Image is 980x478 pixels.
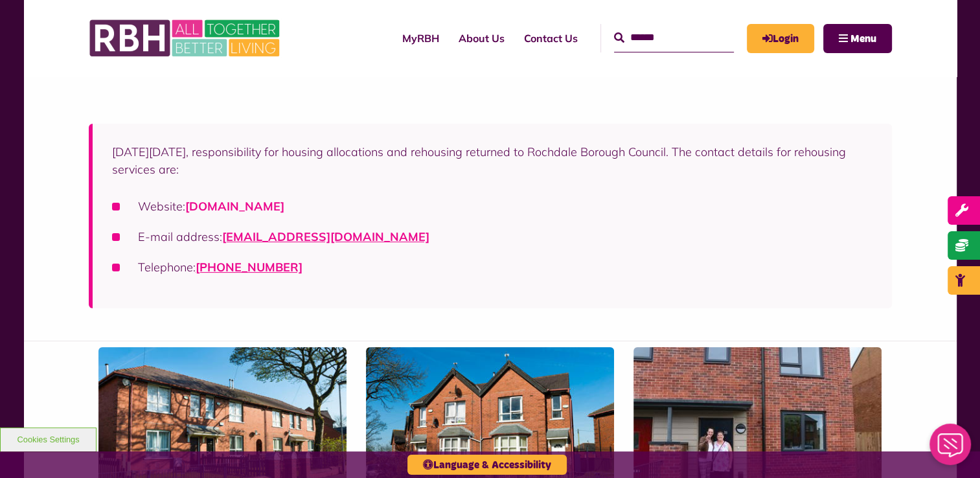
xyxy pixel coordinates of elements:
[922,420,980,478] iframe: Netcall Web Assistant for live chat
[514,21,587,56] a: Contact Us
[196,260,302,275] a: call 0300 303 8874
[407,455,567,475] button: Language & Accessibility
[185,199,284,214] a: [DOMAIN_NAME]
[112,228,872,245] li: E-mail address:
[747,24,814,53] a: MyRBH
[89,13,283,63] img: RBH
[222,229,429,244] a: [EMAIL_ADDRESS][DOMAIN_NAME]
[823,24,892,53] button: Navigation
[614,24,734,52] input: Search
[850,34,876,44] span: Menu
[112,198,872,215] li: Website:
[393,21,449,56] a: MyRBH
[449,21,514,56] a: About Us
[112,258,872,276] li: Telephone:
[112,143,872,178] p: [DATE][DATE], responsibility for housing allocations and rehousing returned to Rochdale Borough C...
